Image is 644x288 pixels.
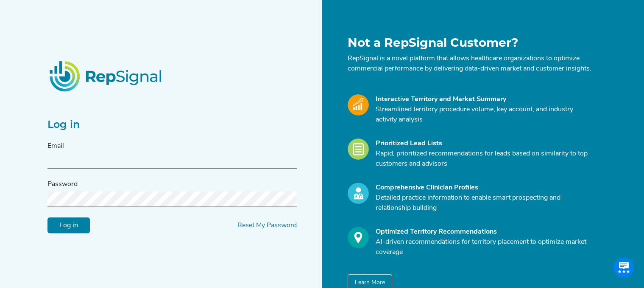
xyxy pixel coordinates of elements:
[376,94,592,104] div: Interactive Territory and Market Summary
[376,149,592,169] p: Rapid, prioritized recommendations for leads based on similarity to top customers and advisors
[348,227,369,248] img: Optimize_Icon.261f85db.svg
[348,94,369,116] img: Market_Icon.a700a4ad.svg
[47,141,64,151] label: Email
[47,119,297,131] h2: Log in
[237,222,297,229] a: Reset My Password
[376,193,592,213] p: Detailed practice information to enable smart prospecting and relationship building
[39,51,174,102] img: RepSignalLogo.20539ed3.png
[376,237,592,257] p: AI-driven recommendations for territory placement to optimize market coverage
[47,179,78,189] label: Password
[348,138,369,160] img: Leads_Icon.28e8c528.svg
[348,54,592,74] p: RepSignal is a novel platform that allows healthcare organizations to optimize commercial perform...
[376,138,592,149] div: Prioritized Lead Lists
[376,104,592,125] p: Streamlined territory procedure volume, key account, and industry activity analysis
[376,227,592,237] div: Optimized Territory Recommendations
[47,217,90,234] input: Log in
[348,36,592,50] h1: Not a RepSignal Customer?
[376,183,592,193] div: Comprehensive Clinician Profiles
[348,183,369,204] img: Profile_Icon.739e2aba.svg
